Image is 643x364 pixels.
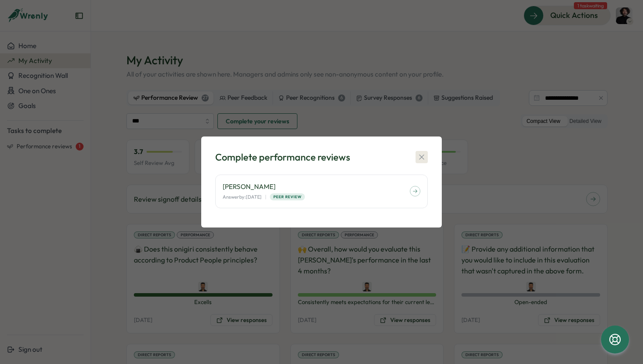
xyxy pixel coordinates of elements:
[215,175,428,208] a: [PERSON_NAME] Answerby:[DATE]|Peer Review
[215,150,350,164] div: Complete performance reviews
[223,193,262,201] p: Answer by: [DATE]
[273,194,302,200] span: Peer Review
[223,182,410,192] p: [PERSON_NAME]
[265,193,266,201] p: |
